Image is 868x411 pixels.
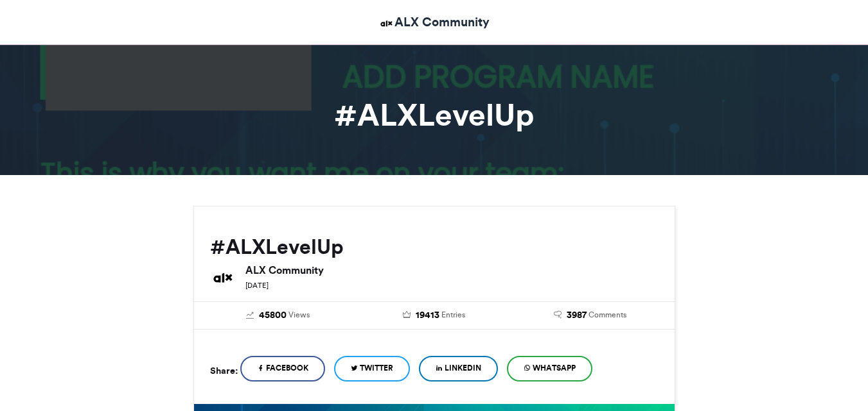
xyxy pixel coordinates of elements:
a: ALX Community [378,13,490,31]
h1: #ALXLevelUp [78,99,791,130]
small: [DATE] [245,281,269,290]
h5: Share: [210,362,238,379]
h2: #ALXLevelUp [210,235,659,258]
span: WhatsApp [533,362,576,374]
span: 3987 [567,308,587,323]
span: Comments [589,309,626,321]
span: 45800 [259,308,287,323]
a: Facebook [240,356,325,382]
a: Twitter [334,356,410,382]
a: 3987 Comments [522,308,659,323]
img: ALX Community [210,265,236,290]
a: LinkedIn [419,356,498,382]
span: Views [288,309,310,321]
span: LinkedIn [445,362,481,374]
span: Entries [441,309,465,321]
h6: ALX Community [245,265,659,275]
img: ALX Community [378,15,394,31]
span: Twitter [360,362,393,374]
a: 19413 Entries [366,308,502,323]
span: Facebook [266,362,308,374]
a: 45800 Views [210,308,347,323]
span: 19413 [416,308,439,323]
a: WhatsApp [507,356,592,382]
